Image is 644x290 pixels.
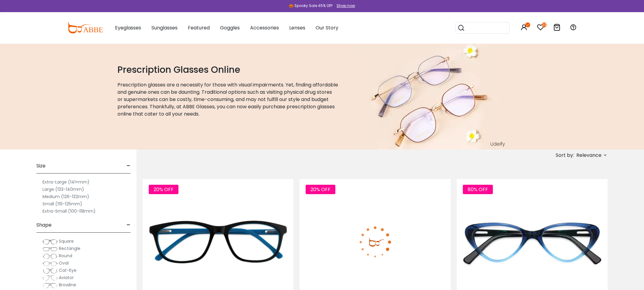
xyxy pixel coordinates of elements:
span: - [127,159,130,173]
label: Medium (126-132mm) [42,193,89,200]
span: Cat-Eye [59,267,76,273]
div: Shop now [337,3,355,8]
img: Cat-Eye.png [42,268,58,274]
img: Aviator.png [42,275,58,281]
img: abbeglasses.com [67,22,103,33]
img: Browline.png [42,282,58,288]
span: Round [59,253,72,259]
i: 23 [542,22,547,27]
a: 23 [537,25,544,32]
span: Eyeglasses [115,24,141,31]
span: Accessories [250,24,279,31]
span: 20% OFF [306,185,335,194]
span: Browline [59,282,76,288]
span: Sort by: [556,152,574,159]
span: Square [59,238,74,244]
span: 80% OFF [463,185,493,194]
label: Extra-Small (100-118mm) [42,207,96,215]
span: Our Story [316,24,338,31]
img: Rectangle.png [42,246,58,252]
label: Extra-Large (141+mm) [42,178,90,186]
img: Oval.png [42,261,58,267]
img: Round.png [42,253,58,259]
span: Relevance [576,150,602,161]
img: Square.png [42,239,58,245]
div: 🎃 Spooky Sale 45% Off! [289,3,333,8]
img: prescription glasses online [354,43,508,150]
span: Featured [188,24,210,31]
p: Prescription glasses are a necessity for those with visual impairments. Yet, finding affordable a... [117,81,338,118]
label: Small (119-125mm) [42,200,82,207]
span: Oval [59,260,69,266]
a: Shop now [334,3,355,8]
span: Rectangle [59,245,80,251]
h1: Prescription Glasses Online [117,64,338,75]
label: Large (133-140mm) [42,186,84,193]
span: Lenses [289,24,305,31]
span: Aviator [59,275,74,281]
span: - [127,218,130,232]
span: Shape [36,218,52,232]
span: 20% OFF [149,185,178,194]
span: Size [36,159,46,173]
span: Sunglasses [151,24,178,31]
span: Goggles [220,24,240,31]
